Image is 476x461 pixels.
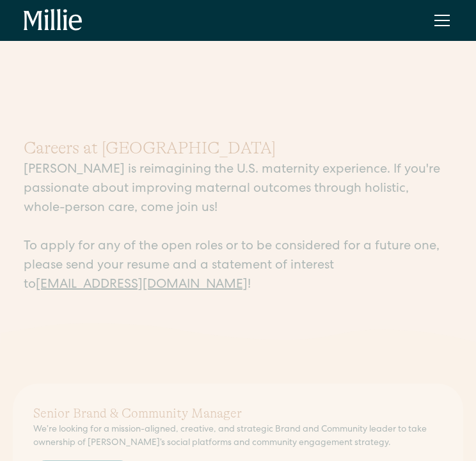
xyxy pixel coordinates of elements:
[24,160,452,295] p: [PERSON_NAME] is reimagining the U.S. maternity experience. If you're passionate about improving ...
[33,404,443,423] h2: Senior Brand & Community Manager
[24,136,452,160] h1: Careers at [GEOGRAPHIC_DATA]
[33,423,443,450] p: We’re looking for a mission-aligned, creative, and strategic Brand and Community leader to take o...
[36,279,248,292] a: [EMAIL_ADDRESS][DOMAIN_NAME]
[427,5,452,36] div: menu
[24,9,83,32] a: home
